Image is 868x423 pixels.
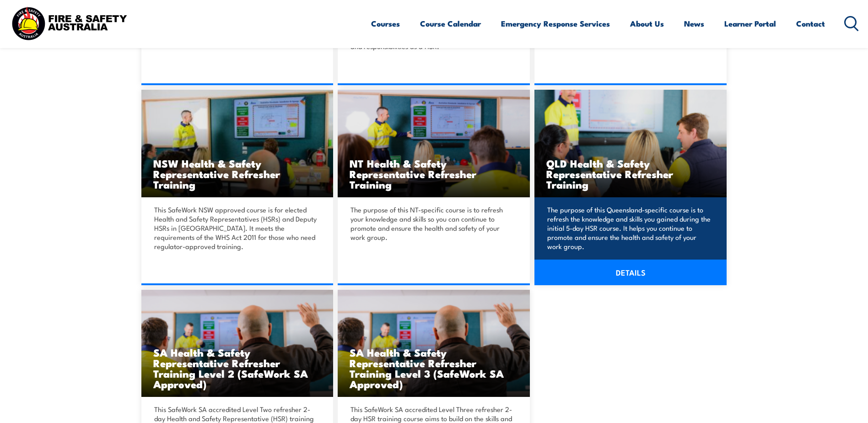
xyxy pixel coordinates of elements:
p: The purpose of this Queensland-specific course is to refresh the knowledge and skills you gained ... [547,205,711,251]
a: Contact [796,11,825,36]
img: NT Health & Safety Representative Refresher TRAINING [338,90,530,197]
h3: NSW Health & Safety Representative Refresher Training [153,158,322,190]
img: SA Health & Safety Representative Initial 5 Day Training (SafeWork SA Approved) [338,290,530,397]
h3: NT Health & Safety Representative Refresher Training [350,158,518,190]
p: This SafeWork NSW approved course is for elected Health and Safety Representatives (HSRs) and Dep... [154,205,318,251]
h3: SA Health & Safety Representative Refresher Training Level 2 (SafeWork SA Approved) [153,347,322,389]
h3: QLD Health & Safety Representative Refresher Training [546,158,715,190]
a: News [684,11,704,36]
img: SA Health & Safety Representative Initial 5 Day Training (SafeWork SA Approved) [141,290,334,397]
a: Emergency Response Services [501,11,610,36]
a: SA Health & Safety Representative Refresher Training Level 2 (SafeWork SA Approved) [141,290,334,397]
a: About Us [630,11,664,36]
a: NT Health & Safety Representative Refresher Training [338,90,530,197]
a: Course Calendar [420,11,481,36]
a: Learner Portal [724,11,776,36]
a: QLD Health & Safety Representative Refresher Training [534,90,727,197]
a: DETAILS [534,260,727,285]
h3: SA Health & Safety Representative Refresher Training Level 3 (SafeWork SA Approved) [350,347,518,389]
a: Courses [371,11,400,36]
img: NSW Health & Safety Representative Refresher Training [141,90,334,197]
img: QLD Health & Safety Representative Refresher TRAINING [534,90,727,197]
p: The purpose of this NT-specific course is to refresh your knowledge and skills so you can continu... [350,205,514,242]
a: SA Health & Safety Representative Refresher Training Level 3 (SafeWork SA Approved) [338,290,530,397]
